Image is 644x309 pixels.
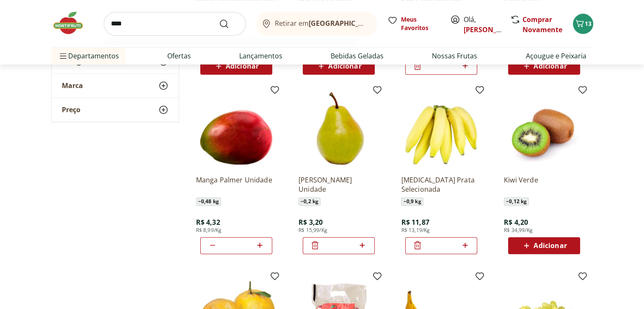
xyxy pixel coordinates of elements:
[328,63,361,69] span: Adicionar
[196,88,276,168] img: Manga Palmer Unidade
[508,58,580,74] button: Adicionar
[525,51,586,61] a: Açougue e Peixaria
[58,46,119,66] span: Departamentos
[62,82,83,90] span: Marca
[196,227,222,234] span: R$ 8,99/Kg
[401,227,430,234] span: R$ 13,19/Kg
[51,10,94,36] img: Hortifruti
[401,88,481,168] img: Banan Prata Selecionada
[331,51,384,61] a: Bebidas Geladas
[196,175,276,194] a: Manga Palmer Unidade
[504,218,528,227] span: R$ 4,20
[585,19,591,28] span: 13
[62,106,80,114] span: Preço
[464,14,501,35] span: Olá,
[504,227,533,234] span: R$ 34,99/Kg
[299,218,323,227] span: R$ 3,20
[401,197,423,206] span: ~ 0,9 kg
[533,242,567,249] span: Adicionar
[200,58,272,74] button: Adicionar
[504,88,584,168] img: Kiwi Verde
[196,197,221,206] span: ~ 0,48 kg
[299,175,379,194] a: [PERSON_NAME] Unidade
[504,175,584,194] a: Kiwi Verde
[387,15,440,32] a: Meus Favoritos
[256,12,377,36] button: Retirar em[GEOGRAPHIC_DATA]/[GEOGRAPHIC_DATA]
[219,19,239,29] button: Submit Search
[533,63,567,69] span: Adicionar
[401,15,440,32] span: Meus Favoritos
[58,46,68,66] button: Menu
[299,227,327,234] span: R$ 15,99/Kg
[432,51,477,61] a: Nossas Frutas
[167,51,191,61] a: Ofertas
[464,25,519,34] a: [PERSON_NAME]
[309,19,451,28] b: [GEOGRAPHIC_DATA]/[GEOGRAPHIC_DATA]
[303,58,375,74] button: Adicionar
[508,237,580,254] button: Adicionar
[52,74,179,98] button: Marca
[401,175,481,194] a: [MEDICAL_DATA] Prata Selecionada
[504,197,529,206] span: ~ 0,12 kg
[196,218,220,227] span: R$ 4,32
[522,15,562,34] a: Comprar Novamente
[104,12,246,36] input: search
[226,63,259,69] span: Adicionar
[299,197,321,206] span: ~ 0,2 kg
[573,14,593,34] button: Carrinho
[275,19,368,27] span: Retirar em
[52,98,179,122] button: Preço
[239,51,282,61] a: Lançamentos
[299,88,379,168] img: Pera Williams Unidade
[401,218,429,227] span: R$ 11,87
